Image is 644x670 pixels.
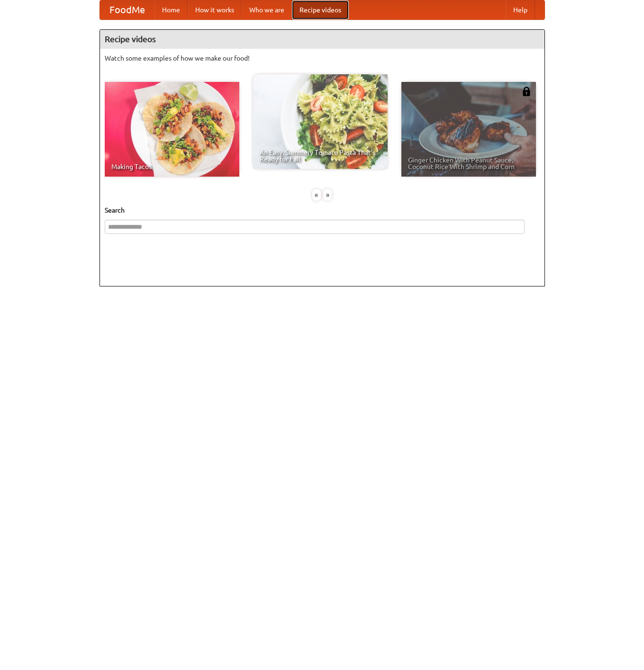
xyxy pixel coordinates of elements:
a: Making Tacos [105,82,239,177]
a: Help [506,0,535,19]
a: Recipe videos [292,0,349,19]
a: How it works [188,0,242,19]
div: » [323,189,332,201]
div: « [312,189,321,201]
p: Watch some examples of how we make our food! [105,54,540,63]
a: Who we are [242,0,292,19]
a: Home [154,0,188,19]
h5: Search [105,205,540,215]
a: FoodMe [100,0,154,19]
span: Making Tacos [111,163,233,170]
h4: Recipe videos [100,30,544,49]
span: An Easy, Summery Tomato Pasta That's Ready for Fall [260,149,381,162]
img: 483408.png [522,87,531,96]
a: An Easy, Summery Tomato Pasta That's Ready for Fall [253,74,388,169]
